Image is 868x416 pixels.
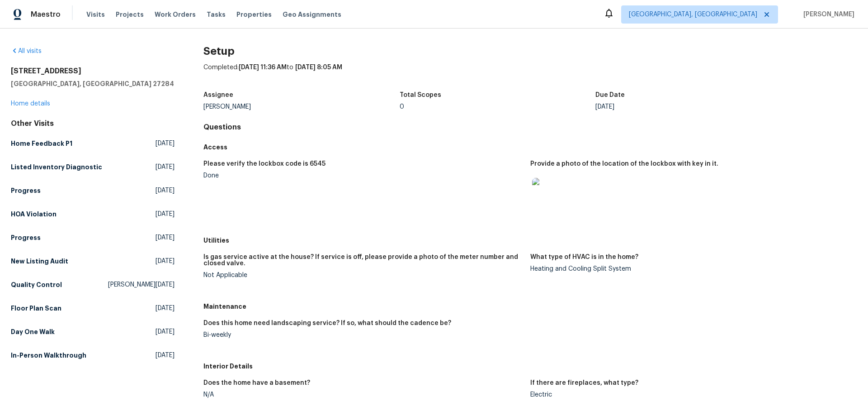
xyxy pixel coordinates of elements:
span: [DATE] [156,210,175,219]
div: Bi-weekly [203,332,523,338]
span: [GEOGRAPHIC_DATA], [GEOGRAPHIC_DATA] [629,10,757,19]
a: Progress[DATE] [11,230,175,246]
span: Geo Assignments [283,10,341,19]
span: Maestro [31,10,61,19]
h2: [STREET_ADDRESS] [11,67,175,76]
h5: [GEOGRAPHIC_DATA], [GEOGRAPHIC_DATA] 27284 [11,79,175,88]
h5: Please verify the lockbox code is 6545 [203,161,325,167]
h5: Day One Walk [11,327,55,336]
div: Electric [530,392,850,398]
h5: Is gas service active at the house? If service is off, please provide a photo of the meter number... [203,254,523,267]
a: Home Feedback P1[DATE] [11,135,175,152]
div: [PERSON_NAME] [203,104,400,110]
div: Not Applicable [203,272,523,278]
div: N/A [203,392,523,398]
a: Quality Control[PERSON_NAME][DATE] [11,277,175,293]
h5: Home Feedback P1 [11,139,72,148]
h5: Total Scopes [400,92,441,98]
span: [PERSON_NAME][DATE] [108,280,175,289]
h5: Access [203,143,857,152]
a: New Listing Audit[DATE] [11,253,175,269]
h5: In-Person Walkthrough [11,351,86,360]
span: Projects [116,10,144,19]
span: Properties [236,10,272,19]
a: Floor Plan Scan[DATE] [11,300,175,316]
span: [DATE] [156,257,175,266]
div: Done [203,172,523,179]
h5: Does this home need landscaping service? If so, what should the cadence be? [203,320,451,326]
span: Work Orders [155,10,196,19]
h5: Progress [11,186,41,195]
span: [DATE] 8:05 AM [295,64,342,71]
span: Tasks [207,11,226,18]
span: Visits [86,10,105,19]
span: [DATE] [156,139,175,148]
h5: Assignee [203,92,233,98]
h5: What type of HVAC is in the home? [530,254,638,260]
div: Other Visits [11,119,175,128]
a: Listed Inventory Diagnostic[DATE] [11,159,175,175]
h5: Quality Control [11,280,62,289]
span: [DATE] [156,186,175,195]
h5: Floor Plan Scan [11,304,61,313]
a: Day One Walk[DATE] [11,324,175,340]
a: All visits [11,48,42,54]
h5: New Listing Audit [11,257,68,266]
div: Heating and Cooling Split System [530,266,850,272]
a: Home details [11,100,50,107]
a: In-Person Walkthrough[DATE] [11,347,175,363]
div: [DATE] [595,104,792,110]
h5: Due Date [595,92,625,98]
div: 0 [400,104,596,110]
a: HOA Violation[DATE] [11,206,175,222]
a: Progress[DATE] [11,182,175,199]
span: [DATE] [156,351,175,360]
span: [PERSON_NAME] [800,10,854,19]
div: Completed: to [203,63,857,86]
h4: Questions [203,123,857,132]
h5: Interior Details [203,362,857,371]
span: [DATE] [156,233,175,242]
h5: Provide a photo of the location of the lockbox with key in it. [530,161,718,167]
h5: Listed Inventory Diagnostic [11,163,102,172]
h5: If there are fireplaces, what type? [530,380,638,386]
span: [DATE] [156,163,175,172]
h5: HOA Violation [11,210,57,219]
span: [DATE] [156,327,175,336]
span: [DATE] [156,304,175,313]
h5: Utilities [203,236,857,245]
h2: Setup [203,47,857,56]
h5: Maintenance [203,302,857,311]
h5: Progress [11,233,41,242]
span: [DATE] 11:36 AM [239,64,287,71]
h5: Does the home have a basement? [203,380,310,386]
